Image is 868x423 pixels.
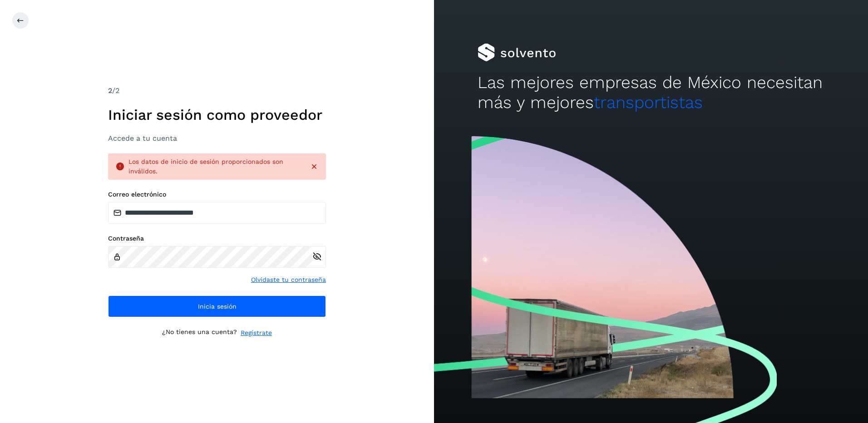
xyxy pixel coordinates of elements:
h1: Iniciar sesión como proveedor [108,106,326,123]
div: Los datos de inicio de sesión proporcionados son inválidos. [128,157,302,176]
span: 2 [108,86,112,95]
p: ¿No tienes una cuenta? [162,328,237,338]
button: Inicia sesión [108,295,326,317]
a: Olvidaste tu contraseña [251,275,326,285]
span: transportistas [594,93,703,112]
label: Contraseña [108,235,326,242]
a: Regístrate [241,328,272,338]
span: Inicia sesión [198,303,237,310]
h3: Accede a tu cuenta [108,134,326,143]
label: Correo electrónico [108,191,326,198]
h2: Las mejores empresas de México necesitan más y mejores [478,73,825,113]
div: /2 [108,85,326,96]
